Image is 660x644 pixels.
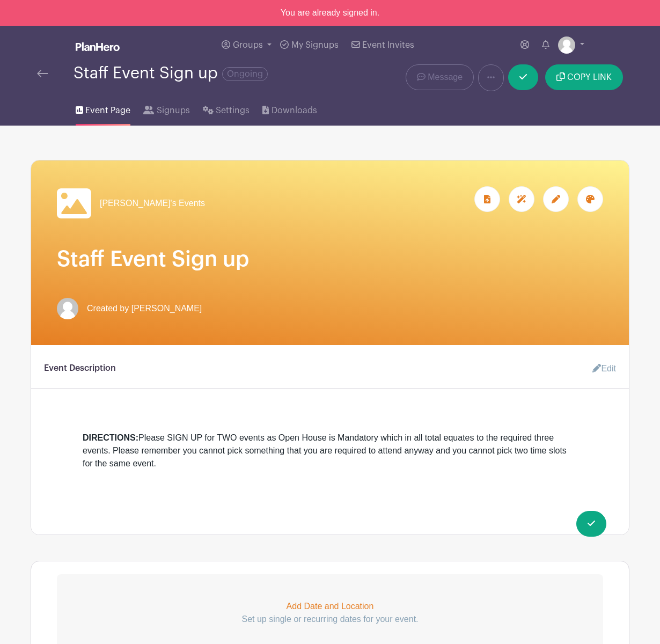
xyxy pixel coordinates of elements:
[76,42,120,51] img: logo_white-6c42ec7e38ccf1d336a20a19083b03d10ae64f83f12c07503d8b9e83406b4c7d.svg
[87,302,202,315] span: Created by [PERSON_NAME]
[143,91,189,126] a: Signups
[74,64,268,82] div: Staff Event Sign up
[217,26,276,64] a: Groups
[362,41,414,49] span: Event Invites
[584,358,616,379] a: Edit
[44,363,116,374] h6: Event Description
[216,104,250,117] span: Settings
[85,104,130,117] span: Event Page
[157,104,190,117] span: Signups
[57,613,603,626] p: Set up single or recurring dates for your event.
[76,91,130,126] a: Event Page
[222,67,268,81] span: Ongoing
[57,246,603,272] h1: Staff Event Sign up
[57,298,78,319] img: default-ce2991bfa6775e67f084385cd625a349d9dcbb7a52a09fb2fda1e96e2d18dcdb.png
[83,431,577,470] div: Please SIGN UP for TWO events as Open House is Mandatory which in all total equates to the requir...
[203,91,250,126] a: Settings
[272,104,317,117] span: Downloads
[558,36,575,54] img: default-ce2991bfa6775e67f084385cd625a349d9dcbb7a52a09fb2fda1e96e2d18dcdb.png
[567,73,612,82] span: COPY LINK
[57,600,603,613] p: Add Date and Location
[291,41,339,49] span: My Signups
[100,197,205,210] span: [PERSON_NAME]'s Events
[276,26,342,64] a: My Signups
[347,26,419,64] a: Event Invites
[233,41,263,49] span: Groups
[428,71,463,84] span: Message
[262,91,317,126] a: Downloads
[83,433,138,442] strong: DIRECTIONS:
[37,70,48,77] img: back-arrow-29a5d9b10d5bd6ae65dc969a981735edf675c4d7a1fe02e03b50dbd4ba3cdb55.svg
[57,186,205,221] a: [PERSON_NAME]'s Events
[545,64,623,90] button: COPY LINK
[406,64,474,90] a: Message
